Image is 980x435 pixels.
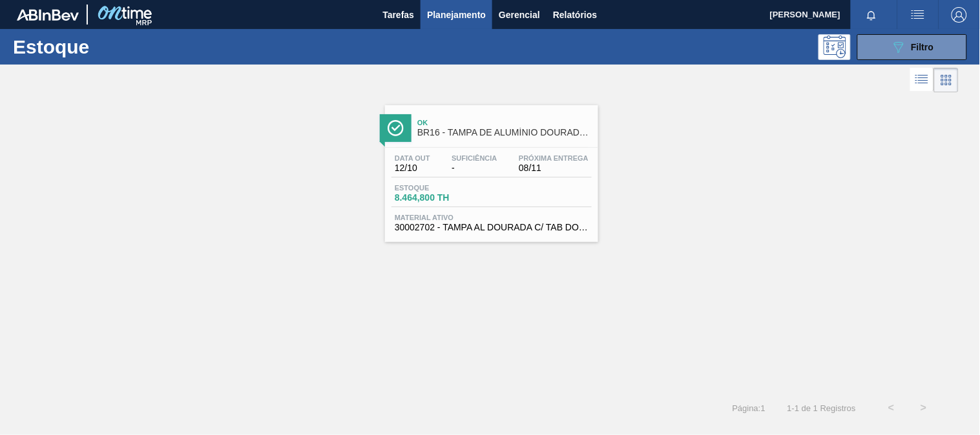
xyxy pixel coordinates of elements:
[395,223,589,232] span: 30002702 - TAMPA AL DOURADA C/ TAB DOURADO
[910,7,926,23] img: userActions
[13,39,198,54] h1: Estoque
[395,193,485,203] span: 8.464,800 TH
[382,7,414,23] span: Tarefas
[375,96,605,242] a: ÍconeOkBR16 - TAMPA DE ALUMÍNIO DOURADA TAB DOURADOData out12/10Suficiência-Próxima Entrega08/11E...
[427,7,486,23] span: Planejamento
[395,184,485,192] span: Estoque
[857,34,967,60] button: Filtro
[553,7,597,23] span: Relatórios
[733,403,766,413] span: Página : 1
[785,403,856,413] span: 1 - 1 de 1 Registros
[875,392,908,424] button: <
[388,120,404,136] img: Ícone
[519,154,589,162] span: Próxima Entrega
[452,154,497,162] span: Suficiência
[908,392,940,424] button: >
[417,128,592,137] span: BR16 - TAMPA DE ALUMÍNIO DOURADA TAB DOURADO
[395,214,589,221] span: Material ativo
[934,68,959,92] div: Visão em Cards
[417,119,592,126] span: Ok
[952,7,967,23] img: Logout
[452,163,497,173] span: -
[818,34,851,60] div: Pogramando: nenhum usuário selecionado
[851,6,892,24] button: Notificações
[910,68,934,92] div: Visão em Lista
[912,42,934,52] span: Filtro
[395,154,430,162] span: Data out
[395,163,430,173] span: 12/10
[519,163,589,173] span: 08/11
[17,9,79,21] img: TNhmsLtSVTkK8tSr43FrP2fwEKptu5GPRR3wAAAABJRU5ErkJggg==
[499,7,540,23] span: Gerencial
